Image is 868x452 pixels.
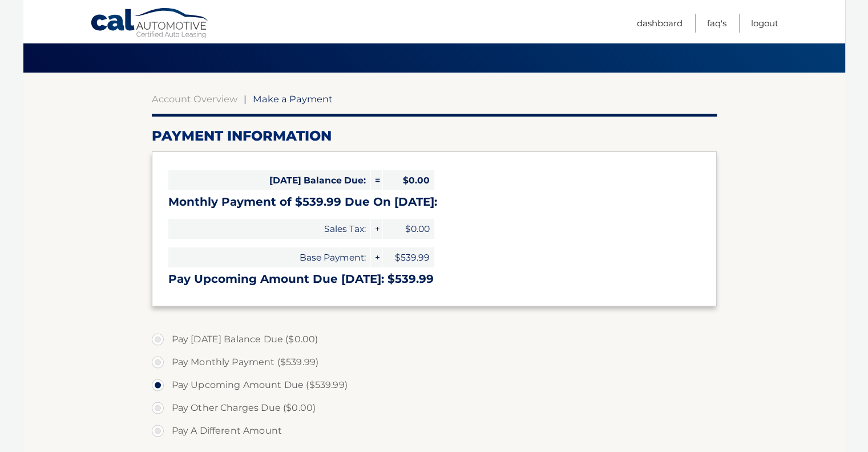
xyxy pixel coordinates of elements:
label: Pay A Different Amount [152,419,717,442]
span: + [371,219,382,239]
label: Pay Monthly Payment ($539.99) [152,351,717,374]
span: | [244,93,247,105]
h3: Pay Upcoming Amount Due [DATE]: $539.99 [168,272,700,286]
span: [DATE] Balance Due: [168,170,370,190]
a: Cal Automotive [90,7,210,41]
span: = [371,170,382,190]
span: $0.00 [383,170,434,190]
a: FAQ's [707,14,726,33]
label: Pay [DATE] Balance Due ($0.00) [152,328,717,351]
h2: Payment Information [152,127,717,145]
a: Dashboard [637,14,683,33]
a: Logout [751,14,778,33]
span: + [371,247,382,267]
span: $539.99 [383,247,434,267]
span: $0.00 [383,219,434,239]
label: Pay Upcoming Amount Due ($539.99) [152,374,717,397]
span: Sales Tax: [168,219,370,239]
label: Pay Other Charges Due ($0.00) [152,397,717,419]
h3: Monthly Payment of $539.99 Due On [DATE]: [168,195,700,209]
span: Make a Payment [253,93,333,105]
span: Base Payment: [168,247,370,267]
a: Account Overview [152,93,237,105]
